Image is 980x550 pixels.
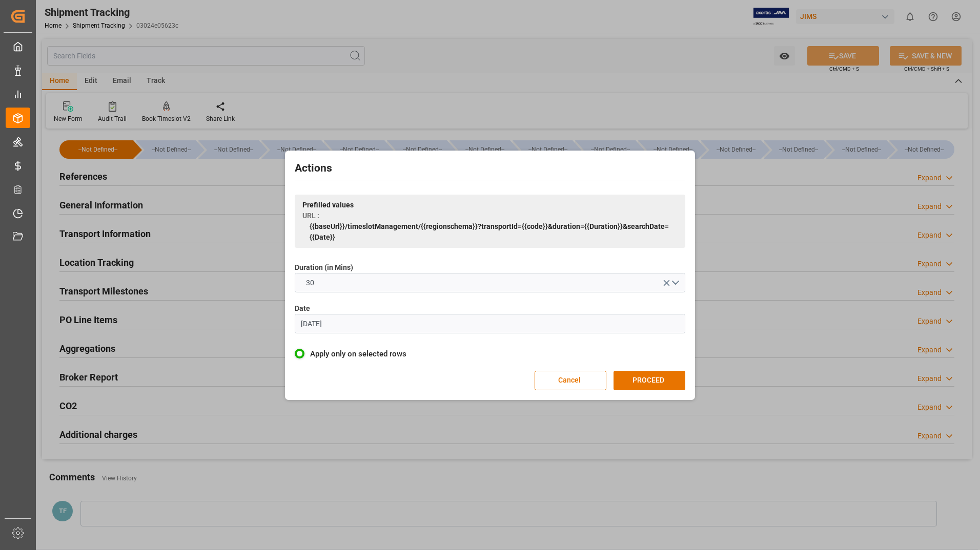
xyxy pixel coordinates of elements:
span: {{baseUrl}}/timeslotManagement/{{regionschema}}?transportId={{code}}&duration={{Duration}}&search... [310,221,678,243]
input: DD-MM-YYYY [295,314,685,333]
button: open menu [295,273,685,292]
label: Apply only on selected rows [295,348,685,360]
span: URL : [302,210,319,221]
h2: Actions [295,160,685,177]
span: 30 [301,278,319,288]
span: Duration (in Mins) [295,262,353,273]
span: Date [295,303,310,314]
button: Cancel [535,371,606,390]
span: Prefilled values [302,200,354,210]
button: PROCEED [614,371,685,390]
